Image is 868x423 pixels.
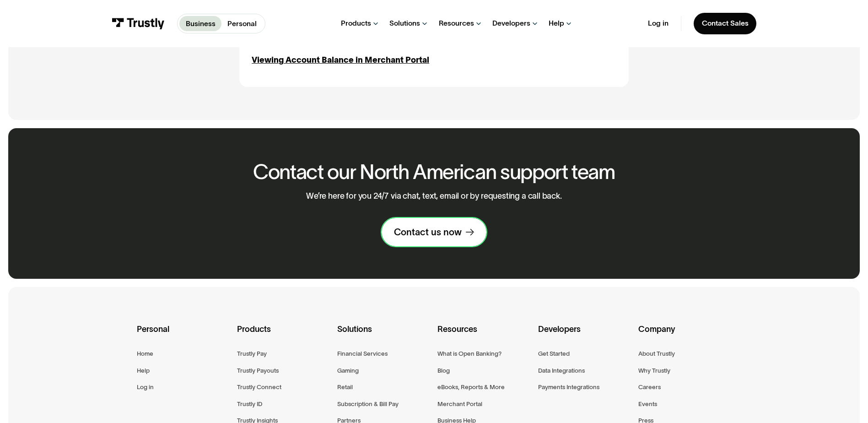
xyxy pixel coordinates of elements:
[638,399,657,409] a: Events
[237,399,262,409] a: Trustly ID
[382,218,486,246] a: Contact us now
[252,54,429,66] a: Viewing Account Balance in Merchant Portal
[112,18,165,29] img: Trustly Logo
[221,16,263,31] a: Personal
[492,19,530,28] div: Developers
[237,365,279,376] a: Trustly Payouts
[179,16,221,31] a: Business
[227,18,257,29] p: Personal
[137,323,230,348] div: Personal
[437,323,530,348] div: Resources
[237,382,281,392] a: Trustly Connect
[437,348,501,359] a: What is Open Banking?
[137,365,150,376] a: Help
[638,323,731,348] div: Company
[538,348,570,359] a: Get Started
[337,365,359,376] a: Gaming
[638,365,670,376] a: Why Trustly
[638,348,675,359] a: About Trustly
[137,382,154,392] a: Log in
[337,399,399,409] a: Subscription & Bill Pay
[337,382,353,392] a: Retail
[337,348,388,359] a: Financial Services
[394,226,462,238] div: Contact us now
[549,19,564,28] div: Help
[337,323,430,348] div: Solutions
[439,19,474,28] div: Resources
[648,19,669,28] a: Log in
[638,382,661,392] a: Careers
[437,382,505,392] a: eBooks, Reports & More
[437,365,450,376] a: Blog
[538,382,599,392] a: Payments Integrations
[694,13,757,34] a: Contact Sales
[137,348,153,359] a: Home
[253,161,615,183] h2: Contact our North American support team
[538,323,631,348] div: Developers
[389,19,420,28] div: Solutions
[306,191,562,201] p: We’re here for you 24/7 via chat, text, email or by requesting a call back.
[237,348,267,359] a: Trustly Pay
[437,399,482,409] a: Merchant Portal
[538,365,585,376] a: Data Integrations
[341,19,371,28] div: Products
[237,323,330,348] div: Products
[702,19,749,28] div: Contact Sales
[186,18,216,29] p: Business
